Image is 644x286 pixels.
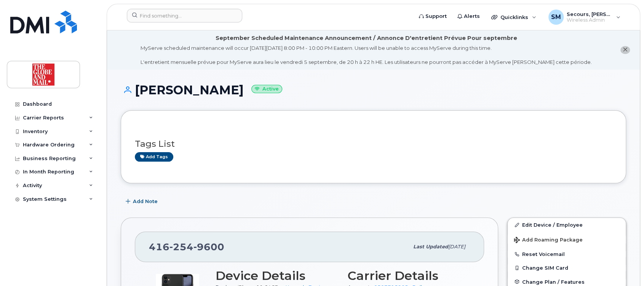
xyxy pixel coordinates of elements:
small: Active [251,85,282,94]
span: Add Roaming Package [514,237,583,244]
span: 254 [169,241,193,253]
span: Change Plan / Features [522,279,585,284]
span: [DATE] [448,244,465,249]
h3: Carrier Details [348,269,471,283]
div: September Scheduled Maintenance Announcement / Annonce D'entretient Prévue Pour septembre [216,34,517,42]
button: Add Note [121,195,164,208]
button: Add Roaming Package [508,232,626,247]
h1: [PERSON_NAME] [121,83,626,97]
div: MyServe scheduled maintenance will occur [DATE][DATE] 8:00 PM - 10:00 PM Eastern. Users will be u... [141,44,592,66]
button: Reset Voicemail [508,247,626,261]
h3: Tags List [135,139,612,149]
span: Last updated [413,244,448,249]
button: close notification [620,46,630,54]
button: Change SIM Card [508,261,626,275]
span: 9600 [193,241,224,253]
span: Add Note [133,198,158,205]
span: 416 [149,241,224,253]
a: Add tags [135,152,173,162]
h3: Device Details [216,269,339,283]
a: Edit Device / Employee [508,218,626,232]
